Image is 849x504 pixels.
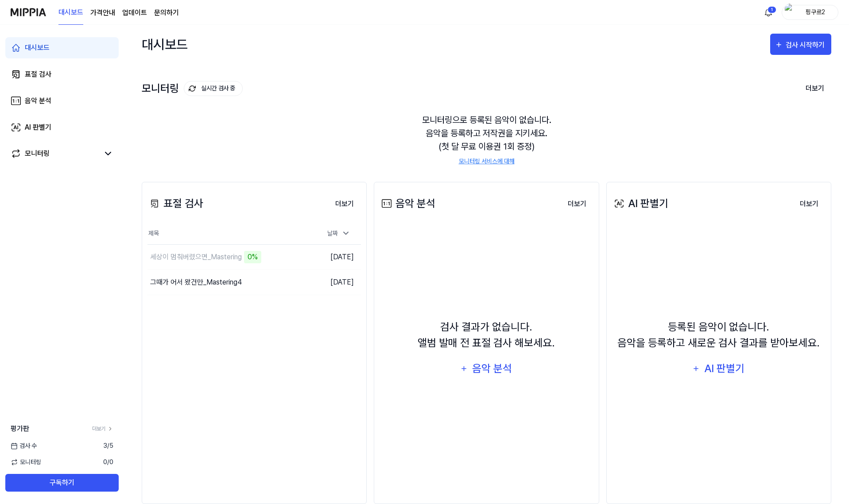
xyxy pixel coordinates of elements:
button: 더보기 [328,195,361,213]
div: 음악 분석 [380,196,435,212]
button: 알림1 [761,5,775,19]
div: AI 판별기 [25,122,51,133]
div: 1 [768,6,776,13]
span: 모니터링 [11,458,41,467]
button: 실시간 검사 중 [184,81,243,96]
div: 세상이 멈춰버렸으면_Mastering [150,252,242,262]
button: 더보기 [561,195,593,213]
button: 더보기 [793,195,826,213]
button: AI 판별기 [686,358,751,379]
img: 알림 [763,7,774,18]
td: [DATE] [308,269,361,295]
button: 더보기 [799,79,831,98]
a: 음악 분석 [5,90,119,112]
div: 모니터링 [25,148,50,159]
div: 표절 검사 [147,196,203,212]
button: 구독하기 [5,474,119,492]
div: 0% [244,251,261,263]
a: 모니터링 [11,148,99,159]
td: [DATE] [308,244,361,269]
div: 표절 검사 [25,69,51,80]
div: 검사 시작하기 [786,39,827,51]
span: 3 / 5 [103,441,113,450]
div: 음악 분석 [25,96,51,106]
th: 제목 [147,223,308,244]
a: 업데이트 [122,8,147,18]
a: 문의하기 [154,8,179,18]
div: 그때가 어서 왔건만_Mastering4 [150,277,242,288]
img: monitoring Icon [189,85,196,92]
div: AI 판별기 [612,196,668,212]
a: 대시보드 [5,37,119,58]
a: 가격안내 [90,8,115,18]
a: 대시보드 [58,0,83,25]
img: profile [785,4,795,21]
div: 검사 결과가 없습니다. 앨범 발매 전 표절 검사 해보세요. [418,319,555,351]
button: 검사 시작하기 [770,34,831,55]
span: 0 / 0 [103,458,113,467]
span: 평가판 [11,423,29,434]
div: 대시보드 [142,34,188,55]
div: 등록된 음악이 없습니다. 음악을 등록하고 새로운 검사 결과를 받아보세요. [617,319,820,351]
a: AI 판별기 [5,117,119,138]
div: AI 판별기 [703,360,745,377]
a: 모니터링 서비스에 대해 [459,157,515,166]
div: 음악 분석 [471,360,513,377]
div: 핑구르2 [798,7,833,17]
button: profile핑구르2 [782,5,838,20]
div: 대시보드 [25,42,50,53]
button: 음악 분석 [454,358,518,379]
a: 표절 검사 [5,64,119,85]
div: 모니터링 [142,81,243,96]
span: 검사 수 [11,441,37,450]
div: 모니터링으로 등록된 음악이 없습니다. 음악을 등록하고 저작권을 지키세요. (첫 달 무료 이용권 1회 증정) [142,103,831,177]
div: 날짜 [324,226,354,241]
a: 더보기 [92,425,113,433]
